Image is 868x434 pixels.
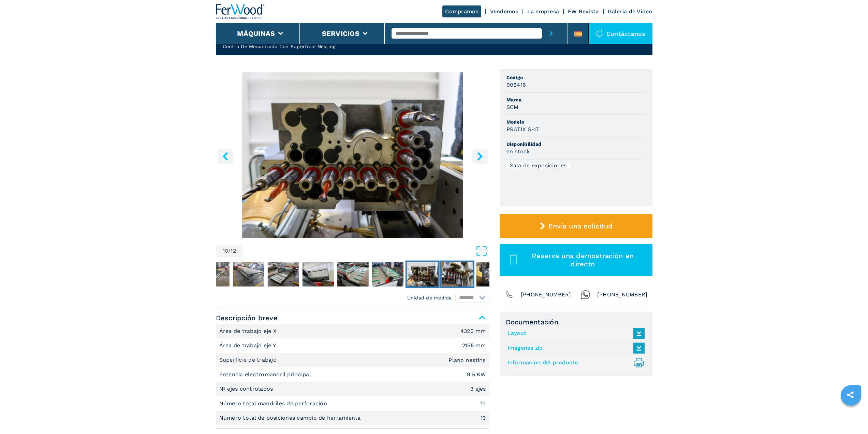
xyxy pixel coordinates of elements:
button: Go to Slide 10 [405,261,439,288]
button: right-button [472,149,488,164]
em: 13 [481,415,486,421]
p: Número total mandriles de perforación [219,400,329,407]
span: 12 [231,248,236,254]
h3: PRATIX S-17 [506,125,539,133]
img: cd4e560009130d4f69ad7dd39c9267ee [302,262,334,286]
img: a190f5a48f9d0bb76392b4f96f8b0ec9 [476,262,507,286]
button: Open Fullscreen [245,245,488,257]
a: Layout [507,328,641,339]
nav: Thumbnail Navigation [127,261,400,288]
button: Servicios [322,29,359,38]
p: Superficie de trabajo [219,356,279,364]
em: Unidad de medida [407,294,452,301]
a: Compramos [442,5,481,17]
p: Área de trabajo eje X [219,327,279,335]
p: Potencia electromandril principal [219,371,313,378]
img: 9ceb08a49fb75ccb31efd284858e2840 [407,262,438,286]
div: Sala de exposiciones [506,163,570,168]
img: 5a7529c3c4a3995fd79d0b8698a0d3b1 [233,262,264,286]
span: Código [506,74,646,81]
img: 1d93ea097f40aedf3a8da2c5b1b6f96a [267,262,299,286]
button: Go to Slide 6 [266,261,300,288]
em: 9.5 KW [467,372,486,377]
a: sharethis [842,386,859,403]
em: 2155 mm [462,343,486,348]
button: Go to Slide 4 [196,261,231,288]
img: Contáctanos [596,30,603,37]
a: Vendemos [490,8,518,15]
div: Go to Slide 10 [216,72,489,238]
img: 7c19dc7d09dde82567ab1eb5b9880233 [441,262,473,286]
button: Go to Slide 9 [370,261,404,288]
div: Contáctanos [589,23,652,44]
h2: Centro De Mecanizado Con Superficie Nesting [223,43,336,50]
button: Reserva una demostración en directo [500,244,652,276]
button: Go to Slide 5 [231,261,265,288]
em: 3 ejes [470,386,486,392]
span: Modelo [506,118,646,125]
iframe: Chat [839,403,863,429]
button: Envía una solicitud [500,214,652,238]
p: Área de trabajo eje Y [219,342,278,349]
button: Go to Slide 12 [475,261,509,288]
a: Imágenes zip [507,342,641,354]
img: 89551c54a46869aca055c6c2283dff93 [372,262,403,286]
a: FW Revista [568,8,599,15]
a: Galeria de Video [608,8,652,15]
img: Centro De Mecanizado Con Superficie Nesting SCM PRATIX S-17 [216,72,489,238]
button: Go to Slide 7 [301,261,335,288]
span: 10 [223,248,229,254]
span: Reserva una demostración en directo [521,252,644,268]
em: 4320 mm [460,328,486,334]
h3: en stock [506,148,530,155]
button: left-button [218,149,233,164]
button: Go to Slide 11 [440,261,474,288]
span: Documentación [506,318,646,326]
h3: SCM [506,103,519,111]
a: Informacion del producto [507,357,641,368]
em: 12 [481,401,486,406]
span: Descripción breve [216,312,489,324]
em: Plano nesting [448,358,486,363]
button: Go to Slide 8 [336,261,370,288]
img: Whatsapp [581,290,590,299]
p: Número total de posiciones cambio de herramienta [219,414,363,422]
a: La empresa [527,8,559,15]
div: Descripción breve [216,324,489,425]
button: submit-button [542,23,561,44]
button: Máquinas [237,29,275,38]
img: Ferwood [216,4,265,19]
span: [PHONE_NUMBER] [521,290,571,299]
img: 0c7d7fe91a421ea557859cfa6636c0c0 [337,262,368,286]
p: Nº ejes controlados [219,385,275,393]
span: Disponibilidad [506,141,646,148]
h3: 006416 [506,81,526,89]
span: Envía una solicitud [548,222,613,230]
span: Marca [506,96,646,103]
img: a5439cb47998dd539d498d62faef9807 [198,262,229,286]
span: [PHONE_NUMBER] [597,290,648,299]
span: / [228,248,231,254]
img: Phone [504,290,514,299]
